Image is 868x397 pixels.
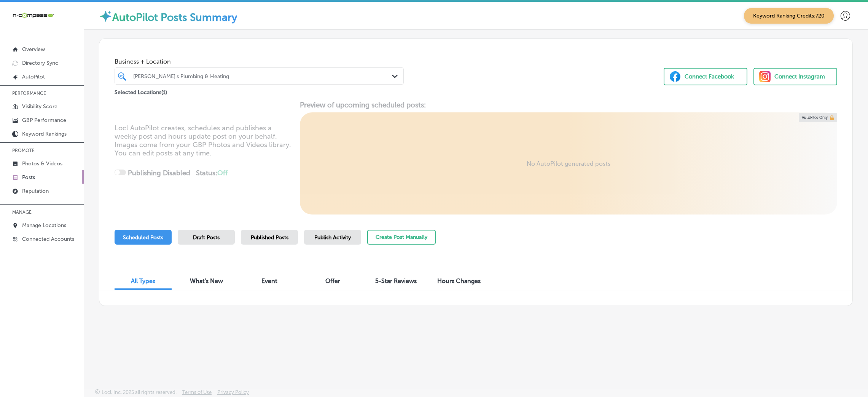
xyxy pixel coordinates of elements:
[102,389,177,395] p: Locl, Inc. 2025 all rights reserved.
[190,277,223,285] span: What's New
[112,11,237,24] label: AutoPilot Posts Summary
[131,277,155,285] span: All Types
[22,103,57,110] p: Visibility Score
[22,74,45,80] p: AutoPilot
[314,234,351,241] span: Publish Activity
[99,10,112,23] img: autopilot-icon
[22,131,67,137] p: Keyword Rankings
[22,117,66,123] p: GBP Performance
[325,277,340,285] span: Offer
[123,234,163,241] span: Scheduled Posts
[22,46,45,53] p: Overview
[12,12,54,19] img: 660ab0bf-5cc7-4cb8-ba1c-48b5ae0f18e60NCTV_CLogo_TV_Black_-500x88.png
[115,58,404,65] span: Business + Location
[685,71,734,82] div: Connect Facebook
[133,73,393,79] div: [PERSON_NAME]'s Plumbing & Heating
[22,174,35,181] p: Posts
[22,222,66,229] p: Manage Locations
[251,234,288,241] span: Published Posts
[367,230,436,245] button: Create Post Manually
[22,60,58,66] p: Directory Sync
[22,188,49,194] p: Reputation
[437,277,481,285] span: Hours Changes
[744,8,834,24] span: Keyword Ranking Credits: 720
[115,86,167,96] p: Selected Locations ( 1 )
[774,71,825,82] div: Connect Instagram
[753,68,837,85] button: Connect Instagram
[22,160,62,167] p: Photos & Videos
[193,234,220,241] span: Draft Posts
[22,236,74,242] p: Connected Accounts
[261,277,277,285] span: Event
[664,68,747,85] button: Connect Facebook
[375,277,417,285] span: 5-Star Reviews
